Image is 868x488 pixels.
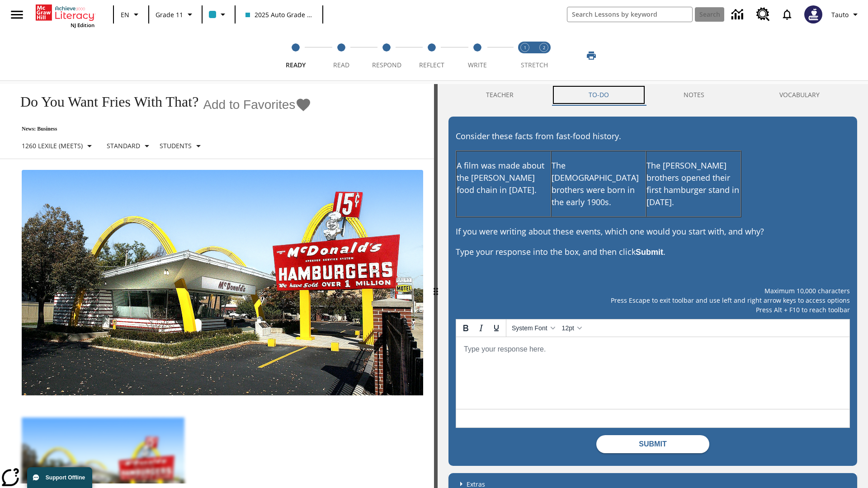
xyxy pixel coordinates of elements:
[333,61,349,69] span: Read
[152,6,199,23] button: Grade: Grade 11, Select a grade
[473,320,489,336] button: Italic
[117,6,146,23] button: Language: EN, Select a language
[456,246,850,258] p: Type your response into the box, and then click .
[419,61,444,69] span: Reflect
[245,10,312,19] span: 2025 Auto Grade 11
[636,248,663,257] strong: Submit
[448,84,551,106] button: Teacher
[4,1,30,28] button: Open side menu
[552,160,646,208] p: The [DEMOGRAPHIC_DATA] brothers were born in the early 1900s.
[799,3,828,26] button: Select a new avatar
[406,31,458,80] button: Reflect step 4 of 5
[562,324,574,332] span: 12pt
[646,84,742,106] button: NOTES
[22,141,83,150] p: 1260 Lexile (Meets)
[456,130,850,142] p: Consider these facts from fast-food history.
[103,138,156,154] button: Scaffolds, Standard
[315,31,367,80] button: Read step 2 of 5
[269,31,322,80] button: Ready step 1 of 5
[468,61,487,69] span: Write
[156,138,208,154] button: Select Student
[456,286,850,296] p: Maximum 10,000 characters
[512,31,538,80] button: Stretch Read step 1 of 2
[360,31,413,80] button: Respond step 3 of 5
[512,324,547,332] span: System Font
[156,10,183,19] span: Grade 11
[828,6,864,23] button: Profile/Settings
[646,160,741,208] p: The [PERSON_NAME] brothers opened their first hamburger stand in [DATE].
[531,31,557,80] button: Stretch Respond step 2 of 2
[286,61,306,69] span: Ready
[596,435,709,453] button: Submit
[11,94,198,110] h1: Do You Want Fries With That?
[775,3,799,26] a: Notifications
[121,10,129,19] span: EN
[521,61,548,69] span: STRETCH
[438,84,868,488] div: activity
[36,3,94,28] div: Home
[160,141,192,150] p: Students
[18,138,99,154] button: Select Lexile, 1260 Lexile (Meets)
[46,474,85,481] span: Support Offline
[11,126,311,132] p: News: Business
[456,296,850,305] p: Press Escape to exit toolbar and use left and right arrow keys to access options
[524,45,526,51] text: 1
[489,320,504,336] button: Underline
[456,337,849,409] iframe: Rich Text Area. Press ALT-0 for help.
[726,2,751,27] a: Data Center
[804,5,822,23] img: Avatar
[434,84,438,488] div: Press Enter or Spacebar and then press right and left arrow keys to move the slider
[107,141,140,150] p: Standard
[543,45,545,51] text: 2
[458,320,473,336] button: Bold
[71,22,94,28] span: NJ Edition
[451,31,504,80] button: Write step 5 of 5
[203,97,311,113] button: Add to Favorites - Do You Want Fries With That?
[22,170,423,396] img: One of the first McDonald's stores, with the iconic red sign and golden arches.
[203,98,295,112] span: Add to Favorites
[551,84,646,106] button: TO-DO
[448,84,857,106] div: Instructional Panel Tabs
[751,2,775,27] a: Resource Center, Will open in new tab
[457,160,551,196] p: A film was made about the [PERSON_NAME] food chain in [DATE].
[558,320,585,336] button: Font sizes
[456,225,850,238] p: If you were writing about these events, which one would you start with, and why?
[27,467,92,488] button: Support Offline
[577,47,606,64] button: Print
[508,320,558,336] button: Fonts
[742,84,857,106] button: VOCABULARY
[456,305,850,314] p: Press Alt + F10 to reach toolbar
[831,10,849,19] span: Tauto
[567,7,692,22] input: search field
[205,6,232,23] button: Class color is light blue. Change class color
[372,61,401,69] span: Respond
